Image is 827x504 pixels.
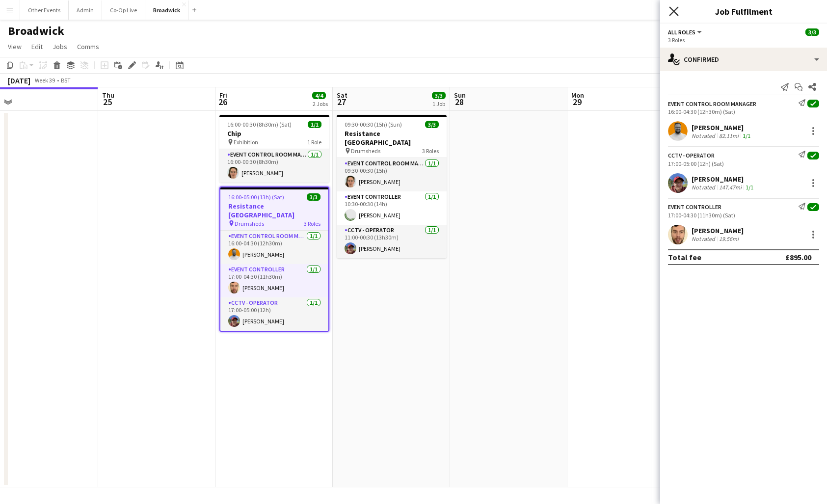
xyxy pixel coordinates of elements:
button: Admin [69,0,102,20]
span: 1/1 [308,121,321,128]
span: 26 [218,96,227,107]
span: 3 Roles [304,220,320,227]
span: Exhibition [234,138,258,146]
span: 3/3 [307,193,320,201]
span: Edit [31,42,43,51]
button: Co-Op Live [102,0,145,20]
div: 19.56mi [717,235,741,242]
div: [PERSON_NAME] [692,123,752,132]
div: 2 Jobs [313,100,328,107]
a: View [4,40,26,53]
span: Week 39 [32,77,57,84]
div: 147.47mi [717,184,744,191]
span: 3/3 [425,121,439,128]
span: 28 [453,96,466,107]
span: 25 [101,96,114,107]
span: 29 [570,96,584,107]
app-job-card: 09:30-00:30 (15h) (Sun)3/3Resistance [GEOGRAPHIC_DATA] Drumsheds3 RolesEvent Control Room Manager... [337,115,447,258]
div: Not rated [692,184,717,191]
div: CCTV - Operator [668,152,715,159]
h3: Resistance [GEOGRAPHIC_DATA] [220,202,328,219]
span: 16:00-05:00 (13h) (Sat) [228,193,284,201]
span: Sun [454,91,466,100]
app-card-role: Event Controller1/110:30-00:30 (14h)[PERSON_NAME] [337,191,447,225]
div: [DATE] [8,76,30,85]
span: 09:30-00:30 (15h) (Sun) [345,121,402,128]
h3: Chip [219,129,329,138]
div: 17:00-04:30 (11h30m) (Sat) [668,212,819,219]
app-card-role: CCTV - Operator1/117:00-05:00 (12h)[PERSON_NAME] [220,297,328,331]
span: Jobs [53,42,67,51]
span: 3/3 [805,28,819,36]
div: [PERSON_NAME] [692,226,744,235]
span: 3 Roles [422,147,439,155]
div: BST [61,77,71,84]
a: Jobs [49,40,71,53]
div: Not rated [692,132,717,139]
button: Other Events [20,0,69,20]
h3: Job Fulfilment [660,5,827,18]
button: All roles [668,28,703,36]
div: 17:00-05:00 (12h) (Sat) [668,160,819,167]
app-skills-label: 1/1 [743,132,750,139]
span: 1 Role [307,138,321,146]
div: 16:00-04:30 (12h30m) (Sat) [668,108,819,115]
span: All roles [668,28,695,36]
app-card-role: Event Controller1/117:00-04:30 (11h30m)[PERSON_NAME] [220,264,328,297]
span: Drumsheds [235,220,264,227]
span: Drumsheds [351,147,380,155]
app-card-role: CCTV - Operator1/111:00-00:30 (13h30m)[PERSON_NAME] [337,225,447,258]
div: 1 Job [432,100,445,107]
span: Mon [571,91,584,100]
div: Event Control Room Manager [668,100,756,107]
a: Comms [73,40,103,53]
app-skills-label: 1/1 [746,184,753,191]
h1: Broadwick [8,24,64,38]
div: Event Controller [668,203,721,211]
div: Total fee [668,252,701,262]
app-job-card: 16:00-05:00 (13h) (Sat)3/3Resistance [GEOGRAPHIC_DATA] Drumsheds3 RolesEvent Control Room Manager... [219,186,329,332]
app-job-card: 16:00-00:30 (8h30m) (Sat)1/1Chip Exhibition1 RoleEvent Control Room Manager1/116:00-00:30 (8h30m)... [219,115,329,183]
app-card-role: Event Control Room Manager1/116:00-00:30 (8h30m)[PERSON_NAME] [219,149,329,183]
span: Fri [219,91,227,100]
span: 27 [335,96,347,107]
span: Sat [337,91,347,100]
span: Comms [77,42,99,51]
span: 16:00-00:30 (8h30m) (Sat) [227,121,292,128]
div: [PERSON_NAME] [692,175,755,184]
div: Confirmed [660,48,827,71]
app-card-role: Event Control Room Manager1/116:00-04:30 (12h30m)[PERSON_NAME] [220,231,328,264]
span: View [8,42,22,51]
h3: Resistance [GEOGRAPHIC_DATA] [337,129,447,147]
span: 3/3 [432,92,446,99]
a: Edit [27,40,47,53]
app-card-role: Event Control Room Manager1/109:30-00:30 (15h)[PERSON_NAME] [337,158,447,191]
div: 3 Roles [668,36,819,44]
div: Not rated [692,235,717,242]
div: £895.00 [785,252,811,262]
div: 82.11mi [717,132,741,139]
span: 4/4 [312,92,326,99]
span: Thu [102,91,114,100]
button: Broadwick [145,0,188,20]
